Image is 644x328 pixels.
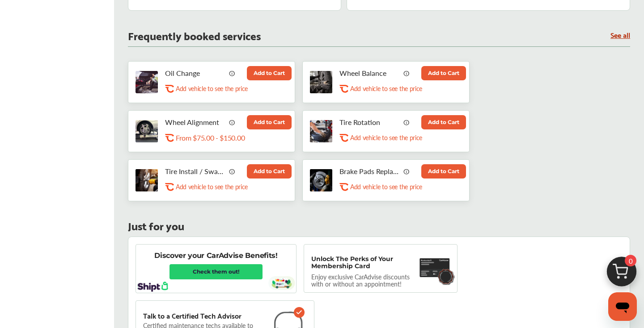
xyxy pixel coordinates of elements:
[600,253,643,295] img: cart_icon.3d0951e8.svg
[339,118,400,126] p: Tire Rotation
[350,84,422,93] p: Add vehicle to see the price
[176,133,245,142] p: From $75.00 - $150.00
[136,120,158,142] img: wheel-alignment-thumb.jpg
[421,115,466,129] button: Add to Cart
[165,69,226,77] p: Oil Change
[176,183,248,191] p: Add vehicle to see the price
[403,119,410,125] img: info_icon_vector.svg
[229,70,235,76] img: info_icon_vector.svg
[421,66,466,80] button: Add to Cart
[154,251,277,261] p: Discover your CarAdvise Benefits!
[419,255,450,280] img: maintenance-card.27cfeff5.svg
[247,66,292,80] button: Add to Cart
[176,84,248,93] p: Add vehicle to see the price
[165,118,226,126] p: Wheel Alignment
[229,119,235,125] img: info_icon_vector.svg
[137,282,168,292] img: shipt-logo.630046a5.svg
[247,115,292,129] button: Add to Cart
[310,120,332,142] img: tire-rotation-thumb.jpg
[310,71,332,93] img: tire-wheel-balance-thumb.jpg
[350,183,422,191] p: Add vehicle to see the price
[136,71,158,93] img: oil-change-thumb.jpg
[165,167,226,175] p: Tire Install / Swap Tires
[350,133,422,142] p: Add vehicle to see the price
[128,31,261,39] p: Frequently booked services
[169,264,263,279] a: Check them out!
[403,168,410,174] img: info_icon_vector.svg
[229,168,235,174] img: info_icon_vector.svg
[608,292,637,321] iframe: Button to launch messaging window
[339,167,400,175] p: Brake Pads Replacement
[128,221,184,229] p: Just for you
[625,255,636,266] span: 0
[403,70,410,76] img: info_icon_vector.svg
[421,164,466,179] button: Add to Cart
[310,169,332,191] img: brake-pads-replacement-thumb.jpg
[247,164,292,179] button: Add to Cart
[339,69,400,77] p: Wheel Balance
[437,268,455,285] img: badge.f18848ea.svg
[136,169,158,191] img: tire-install-swap-tires-thumb.jpg
[311,273,419,287] p: Enjoy exclusive CarAdvise discounts with or without an appointment!
[311,255,415,270] p: Unlock The Perks of Your Membership Card
[294,307,305,318] img: check-icon.521c8815.svg
[143,311,241,320] p: Talk to a Certified Tech Advisor
[268,274,295,292] img: shipt-vehicle.9ebed3c9.svg
[610,31,630,38] a: See all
